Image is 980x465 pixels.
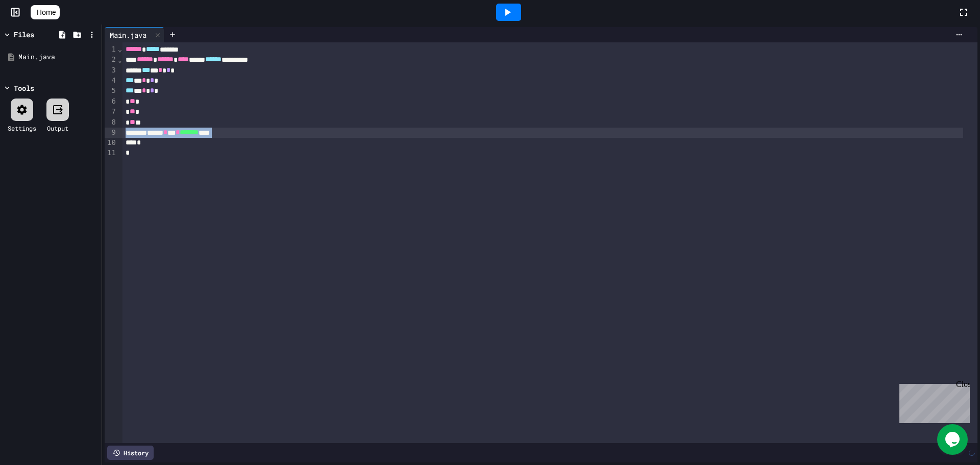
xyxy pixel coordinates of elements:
[105,138,117,148] div: 10
[105,86,117,96] div: 5
[105,128,117,138] div: 9
[105,27,164,42] div: Main.java
[895,380,970,423] iframe: chat widget
[8,124,36,133] div: Settings
[14,83,34,93] div: Tools
[105,44,117,55] div: 1
[105,96,117,107] div: 6
[105,65,117,76] div: 3
[37,7,56,17] span: Home
[105,76,117,86] div: 4
[47,124,68,133] div: Output
[107,446,154,460] div: History
[14,29,34,40] div: Files
[937,424,970,455] iframe: chat widget
[105,148,117,158] div: 11
[18,52,98,62] div: Main.java
[105,107,117,117] div: 7
[31,5,60,19] a: Home
[4,4,70,65] div: Chat with us now!Close
[105,55,117,65] div: 2
[105,30,152,40] div: Main.java
[117,45,122,53] span: Fold line
[117,56,122,64] span: Fold line
[105,117,117,128] div: 8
